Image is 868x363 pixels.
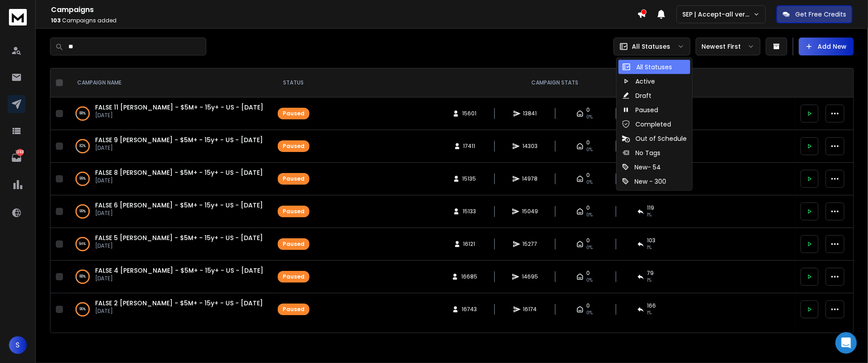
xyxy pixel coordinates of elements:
span: 15049 [522,208,538,215]
span: FALSE 5 [PERSON_NAME] - $5M+ - 15y+ - US - [DATE] [95,233,263,242]
span: 15133 [463,208,476,215]
span: 1 % [647,309,651,317]
p: [DATE] [95,112,263,119]
span: 0 [586,204,590,211]
a: FALSE 2 [PERSON_NAME] - $5M+ - 15y+ - US - [DATE] [95,299,263,308]
span: 0% [586,277,593,284]
p: SEP | Accept-all verifications [682,10,753,19]
span: 1 % [647,211,651,219]
a: 1368 [8,149,25,167]
td: 96%FALSE 2 [PERSON_NAME] - $5M+ - 15y+ - US - [DATE][DATE] [67,293,272,326]
td: 99%FALSE 8 [PERSON_NAME] - $5M+ - 15y+ - US - [DATE][DATE] [67,163,272,195]
div: Paused [283,241,305,248]
p: 82 % [79,142,86,151]
span: 0 [586,172,590,179]
div: Active [622,77,655,86]
td: 82%FALSE 9 [PERSON_NAME] - $5M+ - 15y+ - US - [DATE][DATE] [67,130,272,163]
span: 14695 [522,273,538,280]
span: 103 [51,17,61,24]
span: 119 [647,204,654,211]
p: 88 % [79,109,86,118]
p: 94 % [79,240,86,249]
div: Paused [283,143,305,150]
th: CAMPAIGN NAME [67,68,272,97]
div: New - 300 [622,177,666,186]
p: [DATE] [95,210,263,217]
span: 16174 [523,306,537,313]
span: 0% [586,146,593,153]
span: 16743 [462,306,477,313]
div: Paused [283,208,305,215]
span: 16121 [463,241,476,248]
span: 13841 [523,110,537,117]
span: 79 [647,270,654,277]
div: Draft [622,91,651,100]
a: FALSE 11 [PERSON_NAME] - $5M+ - 15y+ - US - [DATE] [95,103,263,112]
p: 1368 [17,149,24,156]
span: 0 [586,139,590,146]
button: S [9,336,27,354]
div: Paused [283,273,305,280]
span: 16685 [461,273,477,280]
div: Out of Schedule [622,134,687,143]
td: 99%FALSE 6 [PERSON_NAME] - $5M+ - 15y+ - US - [DATE][DATE] [67,195,272,228]
a: FALSE 4 [PERSON_NAME] - $5M+ - 15y+ - US - [DATE] [95,266,263,275]
p: Campaigns added [51,17,637,24]
div: Paused [622,106,658,114]
p: [DATE] [95,308,263,315]
span: 0 [586,106,590,114]
th: STATUS [272,68,315,97]
span: 0% [586,309,593,317]
a: FALSE 9 [PERSON_NAME] - $5M+ - 15y+ - US - [DATE] [95,135,263,144]
div: Paused [283,306,305,313]
span: 17411 [463,143,476,150]
a: FALSE 8 [PERSON_NAME] - $5M+ - 15y+ - US - [DATE] [95,168,263,177]
td: 94%FALSE 5 [PERSON_NAME] - $5M+ - 15y+ - US - [DATE][DATE] [67,228,272,261]
p: 99 % [79,174,86,183]
span: 0 [586,302,590,309]
button: Add New [799,38,854,55]
span: 1 % [647,244,651,251]
span: 14303 [522,143,538,150]
p: [DATE] [95,177,263,184]
p: 99 % [79,207,86,216]
div: No Tags [622,148,660,157]
span: 0 [586,237,590,244]
a: FALSE 6 [PERSON_NAME] - $5M+ - 15y+ - US - [DATE] [95,201,263,210]
span: 15601 [462,110,476,117]
img: logo [9,9,27,25]
p: 96 % [79,305,86,314]
span: 0 [586,270,590,277]
div: Open Intercom Messenger [835,332,857,354]
p: [DATE] [95,242,263,249]
div: Paused [283,175,305,182]
p: All Statuses [632,42,670,51]
th: CAMPAIGN STATS [315,68,795,97]
span: 0% [586,114,593,121]
td: 88%FALSE 11 [PERSON_NAME] - $5M+ - 15y+ - US - [DATE][DATE] [67,97,272,130]
button: Newest First [696,38,760,55]
span: 103 [647,237,655,244]
button: Get Free Credits [776,5,852,23]
p: 88 % [79,272,86,281]
p: Get Free Credits [795,10,846,19]
p: [DATE] [95,275,263,282]
h1: Campaigns [51,4,637,15]
div: Completed [622,120,671,129]
span: 15277 [523,241,538,248]
span: 0% [586,211,593,219]
span: 166 [647,302,656,309]
span: 14978 [522,175,538,182]
div: Paused [283,110,305,117]
span: 0% [586,244,593,251]
p: [DATE] [95,144,263,152]
span: 1 % [647,277,651,284]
